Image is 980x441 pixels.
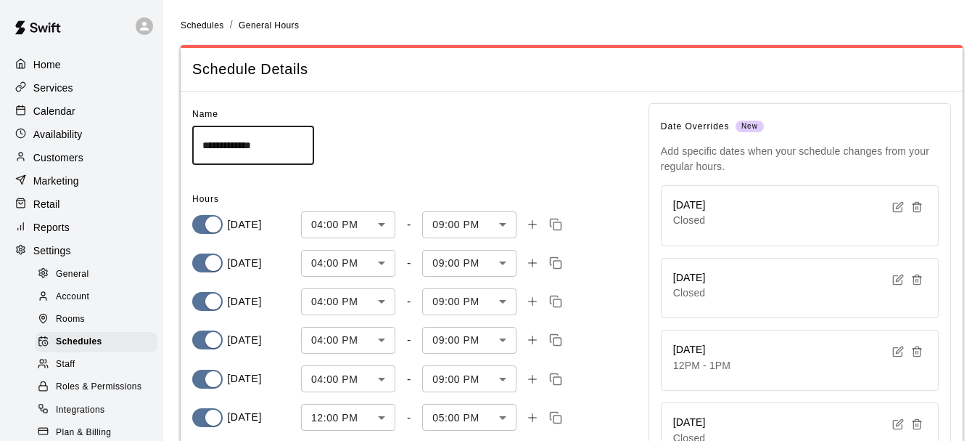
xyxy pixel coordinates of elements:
a: Calendar [12,100,152,122]
span: General [56,267,89,282]
span: Staff [56,357,75,372]
button: Add time slot [522,369,543,389]
div: - [407,333,411,347]
span: Date Overrides [661,116,939,139]
p: Retail [33,197,60,211]
div: 09:00 PM [422,250,516,277]
a: Availability [12,124,152,145]
button: Copy time [545,408,566,428]
h6: [DATE] [673,342,730,358]
p: Customers [33,150,83,165]
p: Marketing [33,174,79,188]
span: New [736,117,764,137]
div: Staff [35,355,157,375]
span: Schedule Details [192,60,951,79]
span: Plan & Billing [56,426,111,440]
div: Rooms [35,309,157,330]
p: [DATE] [227,333,261,348]
a: Reports [12,217,152,238]
span: Schedules [181,20,224,31]
a: Retail [12,193,152,215]
span: Name [192,109,218,119]
p: Services [33,81,73,95]
div: 09:00 PM [422,365,516,392]
button: Copy time [545,369,566,389]
a: Rooms [35,309,163,331]
p: 12PM - 1PM [673,358,730,373]
a: Integrations [35,399,163,421]
p: Closed [673,286,706,300]
button: Add time slot [522,408,543,428]
span: Schedules [56,335,102,349]
a: Staff [35,354,163,376]
span: Rooms [56,312,85,327]
button: Add time slot [522,330,543,350]
a: Settings [12,240,152,262]
div: 09:00 PM [422,288,516,315]
div: Integrations [35,400,157,421]
a: Account [35,286,163,308]
div: 04:00 PM [301,211,395,238]
div: 04:00 PM [301,250,395,277]
a: Customers [12,147,152,169]
div: 05:00 PM [422,404,516,431]
button: Copy time [545,214,566,235]
div: Roles & Permissions [35,377,157,397]
button: Add time slot [522,253,543,273]
a: General [35,263,163,286]
button: Add time slot [522,214,543,235]
a: Schedules [181,19,224,31]
div: 09:00 PM [422,327,516,354]
p: Availability [33,127,83,142]
div: - [407,218,411,231]
a: Home [12,54,152,76]
p: [DATE] [227,294,261,309]
p: Add specific dates when your schedule changes from your regular hours. [661,144,939,173]
h6: [DATE] [673,270,706,286]
button: Add time slot [522,291,543,312]
li: / [230,17,233,33]
div: - [407,256,411,270]
p: [DATE] [227,371,261,387]
div: 04:00 PM [301,327,395,354]
p: Home [33,57,61,72]
button: Copy time [545,330,566,350]
div: Schedules [35,332,157,352]
span: Account [56,290,89,304]
p: Calendar [33,104,75,118]
p: Reports [33,220,70,235]
div: Account [35,287,157,307]
div: 09:00 PM [422,211,516,238]
p: [DATE] [227,410,261,425]
div: 04:00 PM [301,288,395,315]
div: 12:00 PM [301,404,395,431]
nav: breadcrumb [181,17,963,33]
div: General [35,264,157,285]
span: Roles & Permissions [56,380,141,395]
p: Settings [33,243,71,258]
p: Closed [673,213,706,227]
span: General Hours [239,20,299,31]
a: Marketing [12,170,152,192]
div: - [407,411,411,424]
button: Copy time [545,291,566,312]
div: - [407,373,411,386]
a: Schedules [35,331,163,354]
span: Hours [192,194,219,204]
button: Copy time [545,253,566,273]
div: - [407,295,411,308]
div: 04:00 PM [301,365,395,392]
h6: [DATE] [673,198,706,214]
span: Integrations [56,403,105,418]
h6: [DATE] [673,415,706,431]
a: Services [12,77,152,99]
